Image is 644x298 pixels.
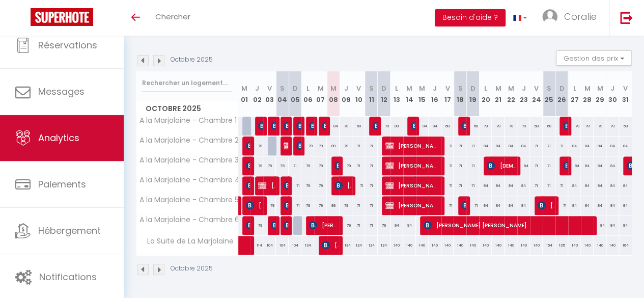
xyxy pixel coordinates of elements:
[454,156,466,175] div: 71
[517,117,530,136] div: 79
[517,71,530,117] th: 23
[340,117,352,136] div: 79
[365,176,378,195] div: 71
[505,236,517,255] div: 140
[619,117,632,136] div: 68
[505,196,517,215] div: 84
[610,84,614,93] abbr: J
[441,156,454,175] div: 71
[301,176,314,195] div: 79
[581,117,594,136] div: 79
[395,84,398,93] abbr: L
[289,236,301,255] div: 104
[284,215,288,235] span: [PERSON_NAME]
[594,196,606,215] div: 84
[138,176,240,184] span: A la Marjolaine - Chambre 4
[508,84,514,93] abbr: M
[479,236,492,255] div: 140
[403,71,416,117] th: 14
[534,84,539,93] abbr: V
[606,236,619,255] div: 140
[466,196,479,215] div: 71
[492,196,505,215] div: 84
[241,84,247,93] abbr: M
[385,136,440,155] span: [PERSON_NAME]
[258,116,262,136] span: Aimie Le Metayer
[441,176,454,195] div: 71
[461,196,465,215] span: [PERSON_NAME]
[492,236,505,255] div: 140
[314,137,327,155] div: 79
[441,137,454,155] div: 71
[530,236,543,255] div: 140
[517,156,530,175] div: 84
[390,117,403,136] div: 89
[284,116,288,136] span: [PERSON_NAME]
[390,71,403,117] th: 13
[542,9,557,24] img: ...
[293,84,298,93] abbr: D
[378,71,390,117] th: 12
[309,215,339,235] span: [PERSON_NAME]
[568,71,581,117] th: 27
[581,196,594,215] div: 84
[563,156,567,175] span: [PERSON_NAME]
[619,196,632,215] div: 84
[568,156,581,175] div: 84
[344,84,348,93] abbr: J
[466,236,479,255] div: 140
[530,137,543,155] div: 71
[322,235,339,255] span: [PERSON_NAME]
[568,196,581,215] div: 84
[517,196,530,215] div: 84
[340,216,352,235] div: 79
[276,71,289,117] th: 04
[597,84,603,93] abbr: M
[378,216,390,235] div: 79
[289,156,301,175] div: 71
[301,236,314,255] div: 134
[138,196,239,204] span: A la Marjolaine - Chambre 5
[559,84,564,93] abbr: D
[538,196,554,215] span: [PERSON_NAME]
[234,196,239,215] a: [PERSON_NAME]
[581,176,594,195] div: 84
[352,216,365,235] div: 71
[314,176,327,195] div: 79
[238,71,251,117] th: 01
[246,196,263,215] span: [PERSON_NAME]
[564,10,597,23] span: Coralie
[142,74,232,92] input: Rechercher un logement...
[284,136,288,155] span: [PERSON_NAME]
[296,136,300,155] span: [PERSON_NAME]
[39,270,97,283] span: Notifications
[606,216,619,235] div: 84
[138,156,239,164] span: A la Marjolaine - Chambre 3
[606,196,619,215] div: 84
[505,137,517,155] div: 84
[246,136,250,155] span: [PERSON_NAME]
[441,196,454,215] div: 71
[530,156,543,175] div: 71
[296,116,300,136] span: [PERSON_NAME]
[454,71,466,117] th: 18
[594,117,606,136] div: 79
[479,176,492,195] div: 84
[403,236,416,255] div: 140
[390,236,403,255] div: 140
[424,215,593,235] span: [PERSON_NAME] [PERSON_NAME]
[155,11,190,22] span: Chercher
[419,84,425,93] abbr: M
[441,71,454,117] th: 17
[606,137,619,155] div: 84
[352,156,365,175] div: 71
[492,176,505,195] div: 84
[334,176,351,195] span: [PERSON_NAME]
[352,71,365,117] th: 10
[619,71,632,117] th: 31
[322,116,326,136] span: [PERSON_NAME]
[619,176,632,195] div: 84
[454,137,466,155] div: 71
[492,117,505,136] div: 79
[385,156,440,175] span: [PERSON_NAME]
